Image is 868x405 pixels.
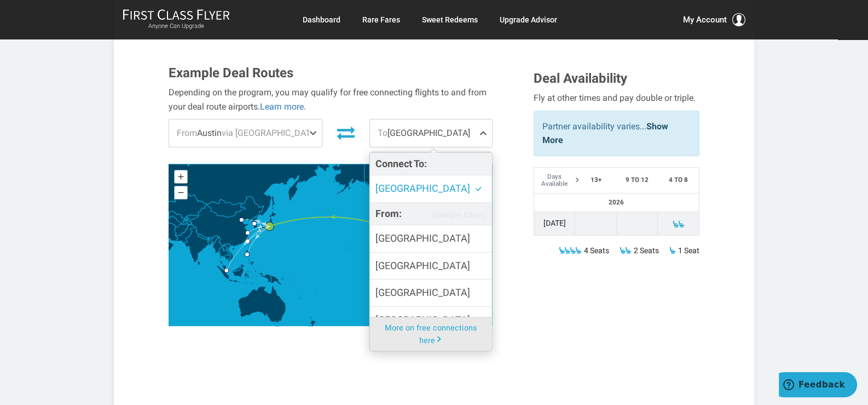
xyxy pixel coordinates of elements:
a: Dashboard [303,10,340,30]
a: First Class FlyerAnyone Can Upgrade [123,9,230,31]
a: More on free connections here [370,317,492,350]
th: Days Available [534,168,575,193]
span: [GEOGRAPHIC_DATA] [375,312,470,328]
path: Sri Lanka [198,260,200,265]
span: [GEOGRAPHIC_DATA] [375,285,470,301]
path: Cambodia [224,254,231,259]
span: via [GEOGRAPHIC_DATA] [222,128,318,138]
path: Kyrgyzstan [186,214,199,221]
span: From [177,128,197,138]
th: 2026 [534,193,699,212]
path: Mongolia [207,199,246,217]
g: Singapore [224,268,234,272]
path: Turkmenistan [165,215,182,227]
path: Thailand [219,247,229,265]
g: Seoul [252,221,261,225]
a: Rare Fares [362,10,400,30]
path: Uzbekistan [169,210,189,224]
path: Vanuatu [302,289,303,292]
th: 13+ [575,168,617,193]
button: Invert Route Direction [331,121,361,145]
span: [GEOGRAPHIC_DATA] [375,182,470,194]
div: Depending on the program, you may qualify for free connecting flights to and from your deal route... [169,85,493,113]
path: Bangladesh [207,239,213,247]
h4: From: [370,202,492,225]
span: My Account [683,13,727,26]
span: (Sample Cities) [431,208,487,223]
span: 2 Seats [634,244,659,257]
path: Solomon Islands [290,280,297,285]
h4: Connect To: [370,152,492,175]
path: New Caledonia [298,296,302,299]
span: [GEOGRAPHIC_DATA] [375,231,470,247]
a: Learn more [260,101,304,112]
span: 1 Seat [678,244,699,257]
a: Sweet Redeems [422,10,478,30]
div: Fly at other times and pay double or triple. [534,91,699,105]
path: India [184,226,219,262]
a: Upgrade Advisor [500,10,557,30]
span: Austin [169,119,322,147]
span: To [378,128,387,138]
th: 9 to 12 [616,168,658,193]
path: Australia [238,284,286,329]
path: Kazakhstan [158,192,206,219]
g: Taipei [246,238,255,243]
g: Manila [245,252,254,256]
path: Brunei [239,265,240,267]
g: Beijing [239,218,248,222]
path: Afghanistan [175,222,192,235]
td: [DATE] [534,212,575,235]
path: South Korea [253,222,257,228]
path: China [190,196,264,250]
path: Myanmar [212,237,223,260]
path: Philippines [242,249,253,265]
path: Papua New Guinea [271,275,289,285]
path: Pakistan [175,224,195,243]
button: My Account [683,13,745,26]
span: [GEOGRAPHIC_DATA] [375,258,470,274]
span: [GEOGRAPHIC_DATA] [370,119,492,147]
span: 4 Seats [584,244,609,257]
path: New Zealand [302,316,316,335]
th: 4 to 8 [658,168,699,193]
path: Oman [164,239,173,252]
path: Tajikistan [183,218,192,225]
g: Shanghai [245,230,254,235]
path: Nepal [198,234,208,239]
path: Indonesia [216,265,271,284]
img: First Class Flyer [123,9,230,20]
span: Deal Availability [534,71,627,86]
path: Fiji [314,291,317,294]
small: Anyone Can Upgrade [123,22,230,30]
path: Bhutan [209,237,212,239]
iframe: Opens a widget where you can find more information [779,372,857,400]
path: Timor-Leste [252,282,254,283]
p: Partner availability varies... [542,119,691,147]
span: Example Deal Routes [169,65,293,81]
